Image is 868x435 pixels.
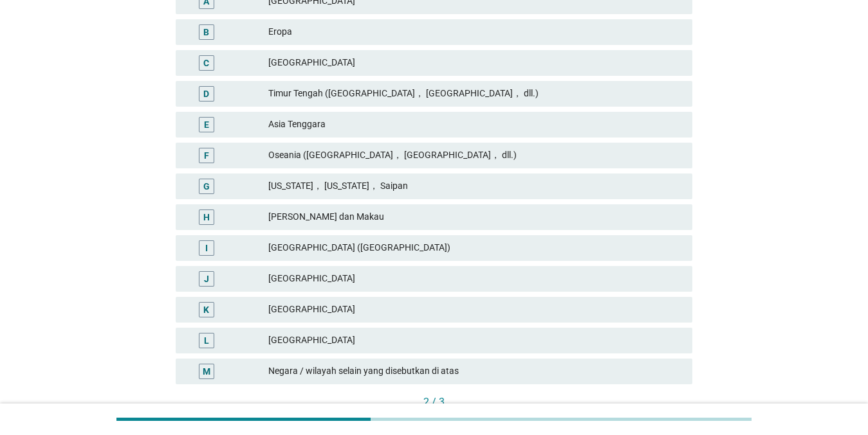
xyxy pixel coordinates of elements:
[203,25,209,39] div: B
[204,118,209,131] div: E
[203,179,210,193] div: G
[204,272,209,285] div: J
[268,24,682,40] div: Eropa
[204,333,209,347] div: L
[203,303,209,316] div: K
[268,209,682,225] div: [PERSON_NAME] dan Makau
[205,241,208,254] div: I
[268,86,682,102] div: Timur Tengah ([GEOGRAPHIC_DATA]， [GEOGRAPHIC_DATA]， dll.)
[203,56,209,69] div: C
[203,210,210,224] div: H
[268,240,682,256] div: [GEOGRAPHIC_DATA] ([GEOGRAPHIC_DATA])
[268,302,682,317] div: [GEOGRAPHIC_DATA]
[268,333,682,348] div: [GEOGRAPHIC_DATA]
[204,148,209,162] div: F
[268,179,682,194] div: [US_STATE]， [US_STATE]， Saipan
[203,87,209,100] div: D
[268,148,682,163] div: Oseania ([GEOGRAPHIC_DATA]， [GEOGRAPHIC_DATA]， dll.)
[176,395,692,410] div: 2 / 3
[268,117,682,132] div: Asia Tenggara
[268,271,682,287] div: [GEOGRAPHIC_DATA]
[268,364,682,379] div: Negara / wilayah selain yang disebutkan di atas
[268,55,682,71] div: [GEOGRAPHIC_DATA]
[203,364,210,378] div: M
